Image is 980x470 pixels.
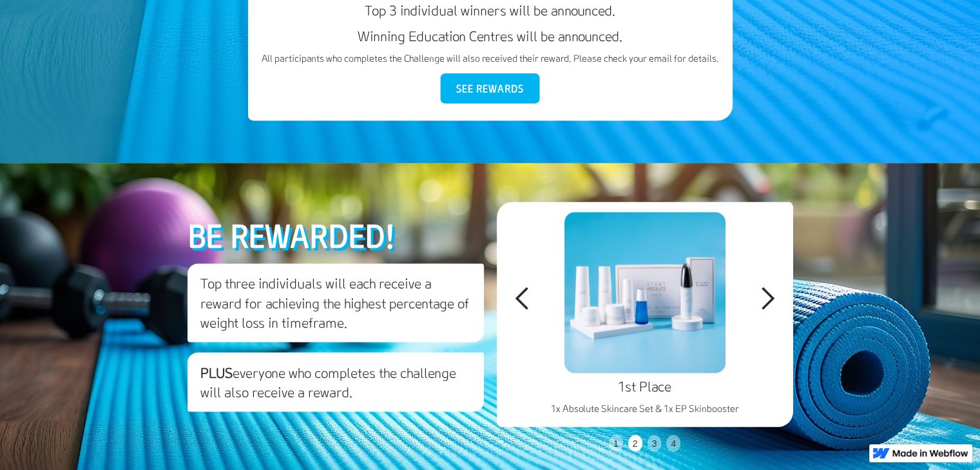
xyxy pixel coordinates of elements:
div: previous slide [497,202,548,395]
a: See Rewards [441,73,540,104]
h3: Top three individuals will each receive a reward for achieving the highest percentage of weight l... [187,263,484,342]
span: REWARDED! [230,216,395,255]
h3: 1st Place [507,376,783,395]
div: Show slide 1 of 4 [609,435,623,451]
p: 1x Absolute Skincare Set & 1x EP Skinbooster [507,402,783,415]
p: All participants who completes the Challenge will also received their reward. Please check your e... [258,52,722,65]
div: carousel [497,202,793,395]
div: Show slide 2 of 4 [628,435,642,451]
div: Show slide 3 of 4 [648,435,662,451]
div: next slide [742,202,793,395]
div: 2 of 4 [497,202,793,427]
strong: PLUS [200,363,233,381]
span: Be [187,216,222,255]
h3: everyone who completes the challenge will also receive a reward. [187,352,484,411]
h3: Top 3 individual winners will be announced. [258,1,722,20]
img: Made in Webflow [892,449,968,457]
div: Show slide 4 of 4 [666,435,680,451]
h3: Winning Education Centres will be announced. [258,26,722,46]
